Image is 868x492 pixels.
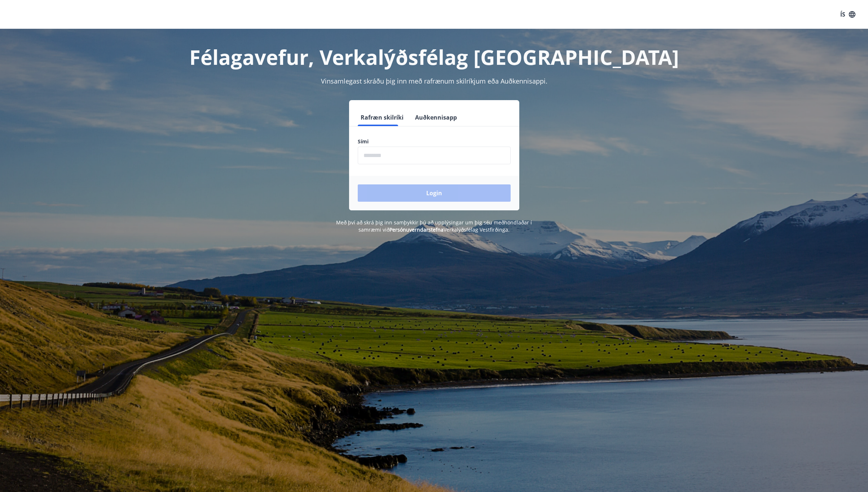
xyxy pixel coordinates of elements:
[412,109,460,126] button: Auðkennisapp
[358,138,511,145] label: Sími
[321,77,547,85] span: Vinsamlegast skráðu þig inn með rafrænum skilríkjum eða Auðkennisappi.
[183,43,685,71] h1: Félagavefur, Verkalýðsfélag [GEOGRAPHIC_DATA]
[389,226,444,233] a: Persónuverndarstefna
[836,8,859,21] button: ÍS
[358,109,406,126] button: Rafræn skilríki
[336,219,532,233] span: Með því að skrá þig inn samþykkir þú að upplýsingar um þig séu meðhöndlaðar í samræmi við Verkalý...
